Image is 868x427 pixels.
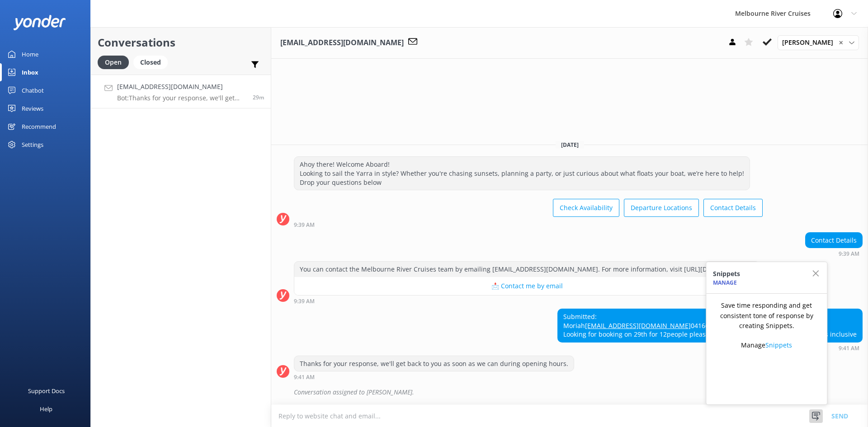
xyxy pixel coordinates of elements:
span: [DATE] [556,141,584,149]
h4: [EMAIL_ADDRESS][DOMAIN_NAME] [117,82,246,92]
a: [EMAIL_ADDRESS][DOMAIN_NAME] [585,321,691,330]
strong: 9:39 AM [294,299,315,304]
h4: Snippets [713,269,740,279]
button: Close [811,262,827,286]
p: Save time responding and get consistent tone of response by creating Snippets. [713,300,820,331]
strong: 9:41 AM [294,375,315,380]
span: [PERSON_NAME] [782,38,839,47]
div: Open [98,56,129,69]
div: 09:41am 15-Aug-2025 (UTC +10:00) Australia/Sydney [557,345,863,351]
div: Assign User [778,35,859,50]
strong: 9:41 AM [839,346,859,351]
p: Manage [741,340,792,350]
div: Home [22,45,38,63]
button: 📩 Contact me by email [294,277,759,295]
div: Settings [22,136,43,154]
a: Manage [713,279,737,286]
p: Bot: Thanks for your response, we'll get back to you as soon as we can during opening hours. [117,94,246,102]
div: Conversation assigned to [PERSON_NAME]. [294,385,863,400]
button: Departure Locations [624,199,699,217]
div: Contact Details [806,233,862,248]
a: Open [98,57,133,67]
a: [EMAIL_ADDRESS][DOMAIN_NAME]Bot:Thanks for your response, we'll get back to you as soon as we can... [91,75,271,108]
div: Support Docs [28,382,65,400]
div: Ahoy there! Welcome Aboard! Looking to sail the Yarra in style? Whether you're chasing sunsets, p... [294,157,750,190]
div: Closed [133,56,168,69]
div: Recommend [22,117,56,136]
a: Closed [133,57,172,67]
div: Inbox [22,63,38,81]
span: ✕ [839,38,843,47]
strong: 9:39 AM [839,251,859,257]
div: Chatbot [22,81,44,99]
div: Thanks for your response, we'll get back to you as soon as we can during opening hours. [294,356,574,371]
h3: [EMAIL_ADDRESS][DOMAIN_NAME] [280,37,404,49]
div: 2025-08-14T23:43:49.000 [277,385,863,400]
img: yonder-white-logo.png [14,15,66,30]
h2: Conversations [98,34,264,51]
div: 09:41am 15-Aug-2025 (UTC +10:00) Australia/Sydney [294,374,574,380]
strong: 9:39 AM [294,222,315,228]
a: Snippets [765,341,792,349]
span: 09:41am 15-Aug-2025 (UTC +10:00) Australia/Sydney [253,94,264,101]
div: 09:39am 15-Aug-2025 (UTC +10:00) Australia/Sydney [805,250,863,257]
div: Help [40,400,52,418]
div: Reviews [22,99,43,117]
div: Submitted: Moriah 0416609460 Looking for booking on 29th for 12people please. What is the price p... [558,309,862,342]
div: 09:39am 15-Aug-2025 (UTC +10:00) Australia/Sydney [294,221,763,228]
div: You can contact the Melbourne River Cruises team by emailing [EMAIL_ADDRESS][DOMAIN_NAME]. For mo... [294,262,759,277]
button: Check Availability [553,199,619,217]
div: 09:39am 15-Aug-2025 (UTC +10:00) Australia/Sydney [294,298,760,304]
button: Contact Details [703,199,763,217]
